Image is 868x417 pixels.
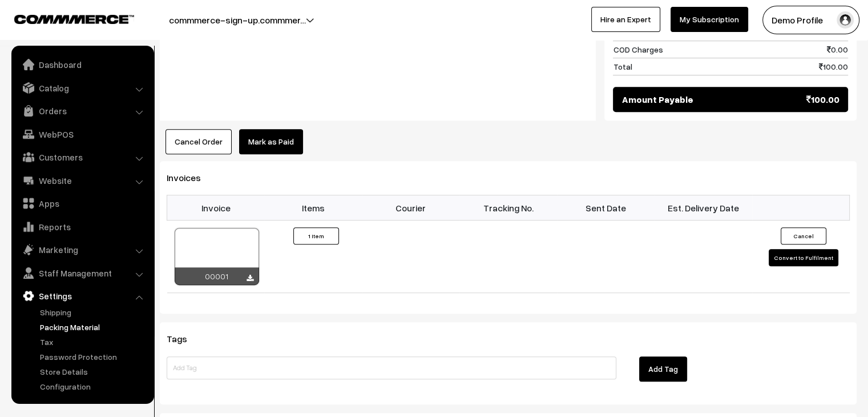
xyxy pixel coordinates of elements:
[37,306,150,318] a: Shipping
[769,249,838,266] button: Convert to Fulfilment
[175,267,259,285] div: 00001
[167,356,616,379] input: Add Tag
[459,195,557,220] th: Tracking No.
[806,93,839,106] span: 100.00
[37,351,150,363] a: Password Protection
[264,195,362,220] th: Items
[613,61,632,73] span: Total
[14,124,150,145] a: WebPOS
[293,227,339,244] button: 1 Item
[613,43,663,55] span: COD Charges
[14,216,150,237] a: Reports
[165,129,232,154] button: Cancel Order
[557,195,655,220] th: Sent Date
[14,101,150,121] a: Orders
[14,78,150,98] a: Catalog
[14,54,150,75] a: Dashboard
[167,172,215,183] span: Invoices
[37,321,150,333] a: Packing Material
[837,11,854,29] img: user
[655,195,752,220] th: Est. Delivery Date
[14,263,150,283] a: Staff Management
[762,6,859,34] button: Demo Profile
[819,61,848,73] span: 100.00
[14,239,150,260] a: Marketing
[14,15,134,23] img: COMMMERCE
[827,43,848,55] span: 0.00
[14,193,150,214] a: Apps
[167,333,201,344] span: Tags
[671,7,748,32] a: My Subscription
[14,170,150,191] a: Website
[362,195,459,220] th: Courier
[239,129,303,154] a: Mark as Paid
[639,356,687,382] button: Add Tag
[781,227,826,244] button: Cancel
[37,366,150,378] a: Store Details
[14,147,150,167] a: Customers
[37,380,150,392] a: Configuration
[621,93,693,106] span: Amount Payable
[37,336,150,348] a: Tax
[14,11,114,25] a: COMMMERCE
[167,195,265,220] th: Invoice
[129,6,346,34] button: commmerce-sign-up.commmer…
[591,7,660,32] a: Hire an Expert
[14,286,150,306] a: Settings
